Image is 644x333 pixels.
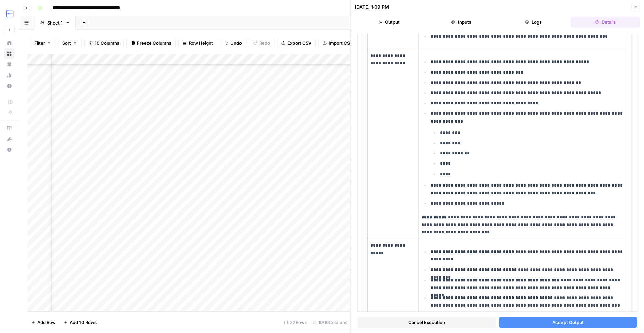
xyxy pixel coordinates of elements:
button: Add 10 Rows [60,317,101,328]
span: Undo [230,40,242,46]
button: Filter [30,38,55,48]
button: Row Height [178,38,217,48]
span: Redo [259,40,270,46]
span: 10 Columns [95,40,119,46]
button: Cancel Execution [357,317,496,328]
button: Output [355,17,424,28]
span: Filter [34,40,45,46]
div: 10/10 Columns [310,317,350,328]
div: Sheet 1 [47,19,63,26]
a: Home [4,38,15,48]
img: TripleDart Logo [4,8,16,20]
button: Inputs [427,17,496,28]
button: Workspace: TripleDart [4,5,15,22]
button: Add Row [27,317,60,328]
a: Settings [4,81,15,91]
a: Sheet 1 [34,16,76,30]
span: Export CSV [287,40,311,46]
span: Import CSV [329,40,353,46]
button: Details [571,17,640,28]
span: Sort [62,40,71,46]
button: Logs [499,17,568,28]
span: Row Height [189,40,213,46]
div: 32 Rows [281,317,310,328]
div: What's new? [4,134,14,144]
span: Add Row [37,319,56,326]
button: 10 Columns [84,38,124,48]
div: [DATE] 1:09 PM [355,4,389,10]
span: Cancel Execution [408,319,445,326]
button: Export CSV [277,38,316,48]
button: Undo [220,38,246,48]
button: Import CSV [318,38,357,48]
button: Help + Support [4,144,15,155]
a: Usage [4,70,15,81]
a: AirOps Academy [4,123,15,134]
button: What's new? [4,134,15,144]
button: Accept Output [499,317,638,328]
span: Freeze Columns [137,40,171,46]
button: Freeze Columns [126,38,176,48]
a: Your Data [4,59,15,70]
a: Browse [4,48,15,59]
button: Redo [249,38,274,48]
button: Sort [58,38,82,48]
span: Accept Output [552,319,584,326]
span: Add 10 Rows [70,319,97,326]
